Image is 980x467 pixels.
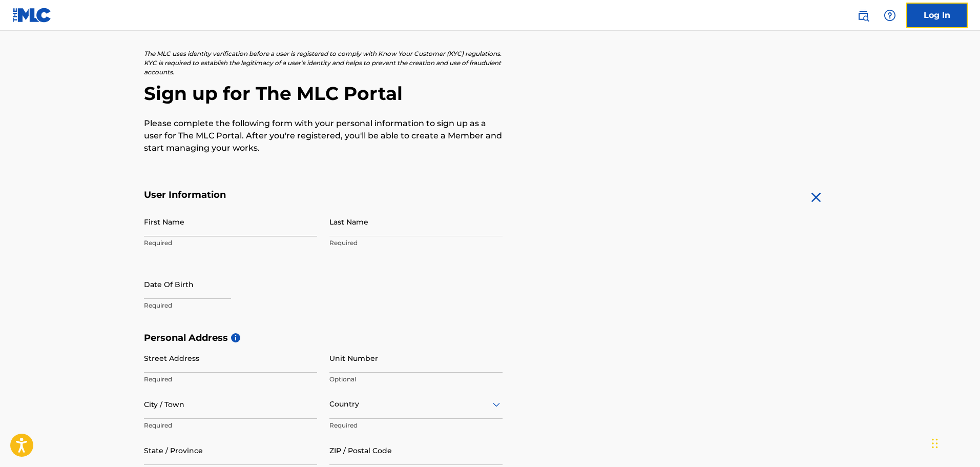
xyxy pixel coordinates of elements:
[12,8,52,23] img: MLC Logo
[857,9,869,22] img: search
[884,9,896,22] img: help
[880,5,900,26] div: Help
[144,375,317,384] p: Required
[932,428,938,459] div: Drag
[144,189,503,201] h5: User Information
[853,5,873,26] a: Public Search
[808,189,824,206] img: close
[329,375,503,384] p: Optional
[144,117,503,154] p: Please complete the following form with your personal information to sign up as a user for The ML...
[329,421,503,430] p: Required
[144,82,837,105] h2: Sign up for The MLC Portal
[144,49,503,77] p: The MLC uses identity verification before a user is registered to comply with Know Your Customer ...
[231,333,240,342] span: i
[144,332,837,344] h5: Personal Address
[906,3,968,28] a: Log In
[329,238,503,248] p: Required
[144,421,317,430] p: Required
[929,418,980,467] iframe: Chat Widget
[144,301,317,310] p: Required
[144,238,317,248] p: Required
